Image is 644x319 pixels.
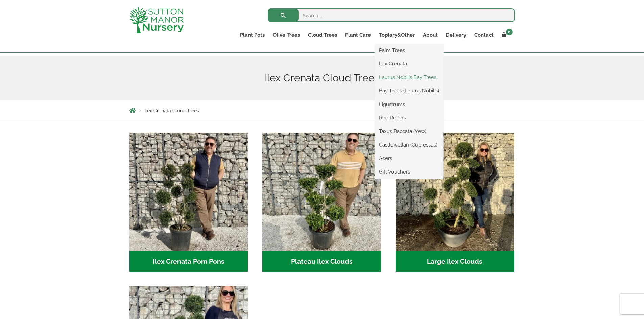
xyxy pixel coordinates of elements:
a: Bay Trees (Laurus Nobilis) [375,86,443,96]
a: Acers [375,153,443,163]
a: Laurus Nobilis Bay Trees [375,72,443,82]
span: 0 [506,29,513,35]
a: Visit product category Ilex Crenata Pom Pons [129,133,248,272]
input: Search... [268,8,515,22]
h2: Ilex Crenata Pom Pons [129,251,248,272]
a: Castlewellan (Cupressus) [375,140,443,150]
a: Visit product category Plateau Ilex Clouds [262,133,381,272]
a: Topiary&Other [375,30,419,40]
a: Cloud Trees [304,30,341,40]
a: Gift Vouchers [375,167,443,177]
a: Ilex Crenata [375,59,443,69]
img: Plateau Ilex Clouds [262,133,381,251]
img: Large Ilex Clouds [396,133,514,251]
a: Plant Pots [236,30,269,40]
a: Taxus Baccata (Yew) [375,126,443,136]
h1: Ilex Crenata Cloud Trees [129,72,515,84]
a: Delivery [442,30,470,40]
a: Palm Trees [375,45,443,55]
a: About [419,30,442,40]
a: Plant Care [341,30,375,40]
h2: Plateau Ilex Clouds [262,251,381,272]
a: Contact [470,30,498,40]
nav: Breadcrumbs [129,108,515,113]
a: Olive Trees [269,30,304,40]
h2: Large Ilex Clouds [396,251,514,272]
a: 0 [498,30,515,40]
a: Ligustrums [375,99,443,109]
span: Ilex Crenata Cloud Trees [145,108,199,113]
img: Ilex Crenata Pom Pons [129,133,248,251]
a: Red Robins [375,113,443,123]
img: logo [129,7,184,33]
a: Visit product category Large Ilex Clouds [396,133,514,272]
